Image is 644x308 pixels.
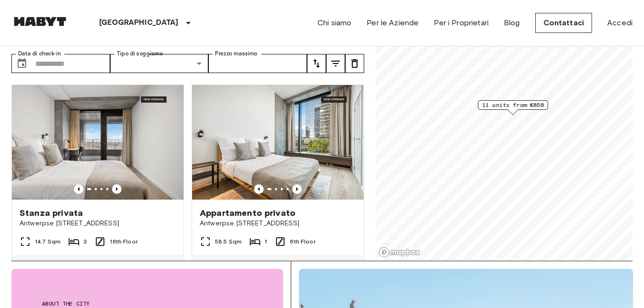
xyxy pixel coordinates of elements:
img: Marketing picture of unit BE-23-003-014-001 [192,85,364,200]
a: Marketing picture of unit BE-23-003-062-001Previous imagePrevious imageStanza privataAntwerpse [S... [11,85,184,288]
span: Appartamento privato [200,207,296,219]
span: Stanza privata [20,207,83,219]
p: [GEOGRAPHIC_DATA] [99,17,179,29]
img: Marketing picture of unit BE-23-003-062-001 [12,85,184,200]
span: 6th Floor [290,237,315,246]
a: Chi siamo [317,17,351,29]
span: Antwerpse [STREET_ADDRESS] [200,219,356,228]
a: Per le Aziende [367,17,419,29]
span: 14.7 Sqm [35,237,61,246]
img: Habyt [11,17,69,26]
button: Choose date [12,54,31,73]
span: 16th Floor [110,237,138,246]
a: Per i Proprietari [434,17,489,29]
button: tune [326,54,345,73]
button: tune [345,54,364,73]
span: 58.5 Sqm [215,237,242,246]
label: Tipo di soggiorno [117,50,163,58]
a: Blog [504,17,520,29]
div: Map marker [478,100,548,115]
button: tune [307,54,326,73]
span: 11 units from €850 [482,101,544,109]
span: 3 [83,237,87,246]
button: Previous image [254,184,264,194]
button: Previous image [74,184,83,194]
label: Data di check-in [18,50,61,58]
a: Marketing picture of unit BE-23-003-014-001Previous imagePrevious imageAppartamento privatoAntwer... [192,85,364,288]
label: Prezzo massimo [215,50,257,58]
button: Previous image [112,184,122,194]
span: Antwerpse [STREET_ADDRESS] [20,219,176,228]
span: 1 [265,237,267,246]
span: About the city [42,299,253,308]
button: Previous image [292,184,302,194]
a: Contattaci [535,13,593,33]
a: Accedi [607,17,633,29]
a: Mapbox logo [378,247,420,258]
